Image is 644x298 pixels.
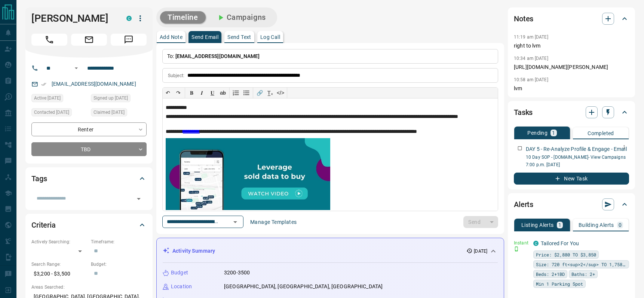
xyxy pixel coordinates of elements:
[571,270,595,278] span: Baths: 2+
[31,170,147,188] div: Tags
[231,88,241,98] button: Numbered list
[275,88,286,98] button: </>
[514,34,548,40] p: 11:19 am [DATE]
[224,283,383,291] p: [GEOGRAPHIC_DATA], [GEOGRAPHIC_DATA], [GEOGRAPHIC_DATA]
[541,240,579,246] a: Tailored For You
[527,130,548,136] p: Pending
[536,261,626,268] span: Size: 720 ft<sup>2</sup> TO 1,758 ft<sup>2</sup>
[514,42,629,50] p: right to lvm
[191,34,218,40] p: Send Email
[31,12,115,24] h1: [PERSON_NAME]
[526,161,629,168] p: 7:00 p.m. [DATE]
[227,34,251,40] p: Send Text
[91,108,147,119] div: Mon Aug 11 2025
[536,280,583,288] span: Min 1 Parking Spot
[514,240,529,246] p: Instant
[163,244,498,258] div: Activity Summary[DATE]
[536,251,596,258] span: Price: $2,880 TO $3,850
[265,88,275,98] button: T̲ₓ
[31,216,147,234] div: Criteria
[34,94,61,102] span: Active [DATE]
[93,94,128,102] span: Signed up [DATE]
[536,270,565,278] span: Beds: 2+1BD
[552,130,555,136] p: 1
[175,53,260,59] span: [EMAIL_ADDRESS][DOMAIN_NAME]
[52,81,136,87] a: [EMAIL_ADDRESS][DOMAIN_NAME]
[31,122,147,136] div: Renter
[41,82,46,87] svg: Email Verified
[260,34,280,40] p: Log Call
[126,16,132,21] div: condos.ca
[31,284,147,291] p: Areas Searched:
[207,88,218,98] button: 𝐔
[162,49,498,64] p: To:
[31,94,87,104] div: Mon Aug 11 2025
[579,222,614,228] p: Building Alerts
[171,283,192,291] p: Location
[71,34,107,46] span: Email
[31,173,47,185] h2: Tags
[224,269,250,277] p: 3200-3500
[218,88,228,98] button: ab
[558,222,561,228] p: 1
[533,241,539,246] div: condos.ca
[246,216,301,228] button: Manage Templates
[34,109,69,116] span: Contacted [DATE]
[526,155,626,160] a: 10 Day SOP - [DOMAIN_NAME]- View Campaigns
[514,10,629,28] div: Notes
[31,238,87,245] p: Actively Searching:
[526,145,627,153] p: DAY 5 - Re-Analyze Profile & Engage - Email
[160,11,206,24] button: Timeline
[31,219,56,231] h2: Criteria
[111,34,147,46] span: Message
[31,142,147,156] div: TBD
[514,56,548,61] p: 10:34 am [DATE]
[134,194,144,204] button: Open
[211,90,214,96] span: 𝐔
[514,246,519,252] svg: Push Notification Only
[474,248,487,255] p: [DATE]
[93,109,125,116] span: Claimed [DATE]
[91,94,147,104] div: Mon Aug 11 2025
[514,173,629,185] button: New Task
[514,198,533,210] h2: Alerts
[619,222,622,228] p: 0
[514,195,629,213] div: Alerts
[588,131,614,136] p: Completed
[521,222,554,228] p: Listing Alerts
[514,103,629,121] div: Tasks
[173,88,184,98] button: ↷
[514,85,629,92] p: lvm
[31,108,87,119] div: Thu Aug 14 2025
[230,217,240,227] button: Open
[31,34,67,46] span: Call
[72,64,81,73] button: Open
[514,63,629,71] p: [URL][DOMAIN_NAME][PERSON_NAME]
[171,269,188,277] p: Budget
[160,34,183,40] p: Add Note
[463,216,498,228] div: split button
[91,238,147,245] p: Timeframe:
[514,13,533,25] h2: Notes
[197,88,207,98] button: 𝑰
[220,90,226,96] s: ab
[163,88,173,98] button: ↶
[514,77,548,82] p: 10:58 am [DATE]
[209,11,273,24] button: Campaigns
[254,88,265,98] button: 🔗
[31,261,87,268] p: Search Range:
[91,261,147,268] p: Budget:
[31,268,87,280] p: $3,200 - $3,500
[168,72,184,79] p: Subject:
[241,88,252,98] button: Bullet list
[186,88,197,98] button: 𝐁
[514,106,533,118] h2: Tasks
[172,247,215,255] p: Activity Summary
